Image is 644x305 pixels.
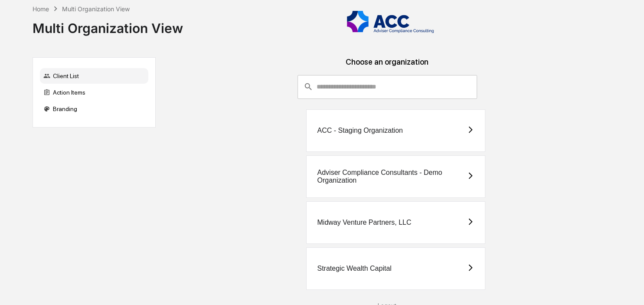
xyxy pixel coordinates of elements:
img: Adviser Compliance Consulting [347,11,434,33]
div: Multi Organization View [33,13,183,36]
span: Pylon [86,48,105,54]
div: Branding [40,101,148,117]
div: ACC - Staging Organization [317,127,402,134]
div: Home [33,5,49,13]
div: Client List [40,68,148,84]
div: Action Items [40,85,148,100]
a: Powered byPylon [61,47,105,54]
div: Adviser Compliance Consultants - Demo Organization [317,169,467,184]
div: Midway Venture Partners, LLC [317,219,411,226]
div: consultant-dashboard__filter-organizations-search-bar [297,75,477,98]
div: Strategic Wealth Capital [317,265,391,272]
div: Choose an organization [163,57,612,75]
div: Multi Organization View [62,5,130,13]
